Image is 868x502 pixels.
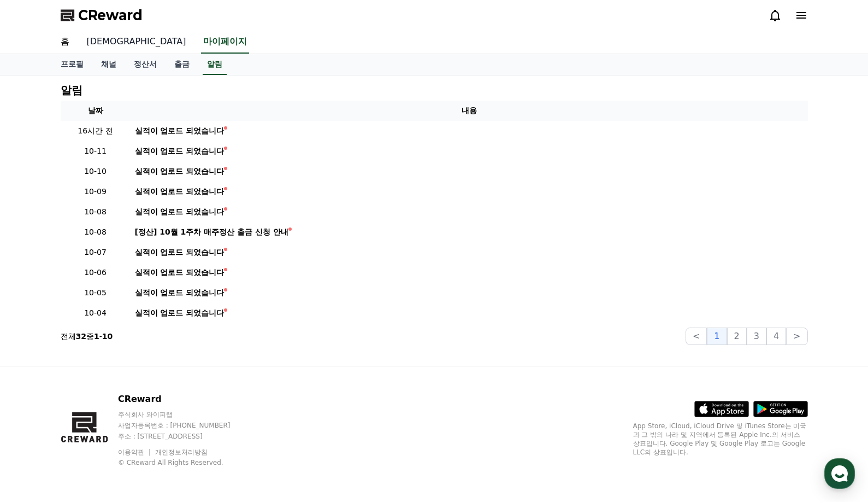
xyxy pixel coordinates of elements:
a: 홈 [52,31,78,54]
p: 16시간 전 [65,125,126,137]
div: 실적이 업로드 되었습니다 [135,145,225,157]
p: 10-06 [65,267,126,278]
div: 실적이 업로드 되었습니다 [135,287,225,299]
a: 실적이 업로드 되었습니다 [135,186,804,197]
strong: 1 [94,332,99,341]
p: 전체 중 - [61,331,113,342]
button: 1 [707,328,727,345]
a: 홈 [3,347,72,374]
p: 10-05 [65,287,126,299]
div: 실적이 업로드 되었습니다 [135,267,225,278]
p: CReward [118,393,251,406]
a: 실적이 업로드 되었습니다 [135,145,804,157]
p: 10-11 [65,145,126,157]
a: 설정 [141,347,210,374]
a: 실적이 업로드 되었습니다 [135,247,804,258]
div: 실적이 업로드 되었습니다 [135,125,225,137]
button: > [786,328,807,345]
a: [DEMOGRAPHIC_DATA] [78,31,195,54]
span: 대화 [100,364,113,372]
p: 주소 : [STREET_ADDRESS] [118,432,251,441]
button: 3 [747,328,766,345]
p: App Store, iCloud, iCloud Drive 및 iTunes Store는 미국과 그 밖의 나라 및 지역에서 등록된 Apple Inc.의 서비스 상표입니다. Goo... [633,422,808,457]
p: © CReward All Rights Reserved. [118,458,251,467]
p: 10-08 [65,226,126,238]
div: 실적이 업로드 되었습니다 [135,247,225,258]
button: < [686,328,707,345]
p: 10-10 [65,166,126,177]
p: 주식회사 와이피랩 [118,410,251,419]
a: 마이페이지 [201,31,249,54]
a: 출금 [166,54,198,75]
p: 10-04 [65,307,126,319]
span: 홈 [34,363,41,372]
a: 실적이 업로드 되었습니다 [135,206,804,218]
strong: 10 [102,332,113,341]
th: 날짜 [61,101,131,121]
a: 실적이 업로드 되었습니다 [135,287,804,299]
th: 내용 [131,101,808,121]
a: 대화 [72,347,141,374]
button: 4 [766,328,786,345]
a: 실적이 업로드 되었습니다 [135,166,804,177]
a: 이용약관 [118,448,152,456]
a: 개인정보처리방침 [155,448,208,456]
a: 실적이 업로드 되었습니다 [135,125,804,137]
strong: 32 [76,332,86,341]
p: 사업자등록번호 : [PHONE_NUMBER] [118,421,251,430]
span: 설정 [169,363,182,372]
p: 10-08 [65,206,126,218]
div: [정산] 10월 1주차 매주정산 출금 신청 안내 [135,226,288,238]
div: 실적이 업로드 되었습니다 [135,307,225,319]
p: 10-07 [65,247,126,258]
a: [정산] 10월 1주차 매주정산 출금 신청 안내 [135,226,804,238]
div: 실적이 업로드 되었습니다 [135,206,225,218]
a: CReward [61,7,143,24]
div: 실적이 업로드 되었습니다 [135,166,225,177]
a: 알림 [203,54,227,75]
a: 프로필 [52,54,92,75]
a: 채널 [92,54,125,75]
a: 실적이 업로드 되었습니다 [135,307,804,319]
a: 정산서 [125,54,166,75]
p: 10-09 [65,186,126,197]
button: 2 [727,328,747,345]
div: 실적이 업로드 되었습니다 [135,186,225,197]
span: CReward [78,7,143,24]
h4: 알림 [61,84,82,96]
a: 실적이 업로드 되었습니다 [135,267,804,278]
